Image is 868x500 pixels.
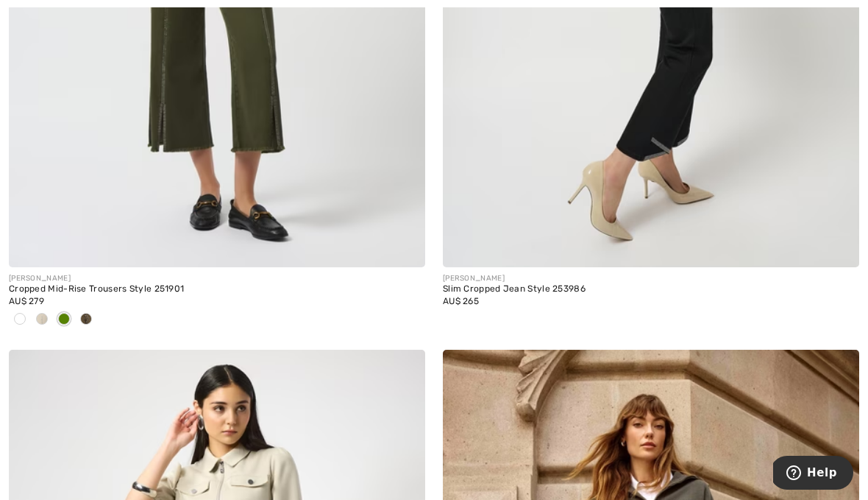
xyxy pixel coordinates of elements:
[443,273,859,284] div: [PERSON_NAME]
[443,284,859,295] div: Slim Cropped Jean Style 253986
[773,456,853,493] iframe: Opens a widget where you can find more information
[53,308,75,332] div: Avocado
[75,308,97,332] div: Java
[9,308,31,332] div: White
[9,284,425,295] div: Cropped Mid-Rise Trousers Style 251901
[443,296,479,306] span: AU$ 265
[9,296,44,306] span: AU$ 279
[31,308,53,332] div: Moonstone
[9,273,425,284] div: [PERSON_NAME]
